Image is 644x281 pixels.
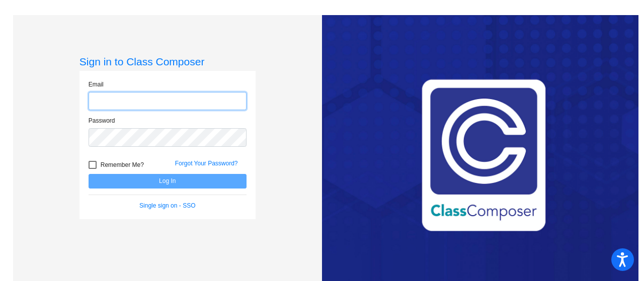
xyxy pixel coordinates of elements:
label: Email [89,80,104,89]
h3: Sign in to Class Composer [79,55,256,68]
span: Remember Me? [101,159,144,171]
label: Password [89,116,115,125]
a: Forgot Your Password? [175,160,238,167]
button: Log In [89,174,247,189]
a: Single sign on - SSO [139,202,195,209]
